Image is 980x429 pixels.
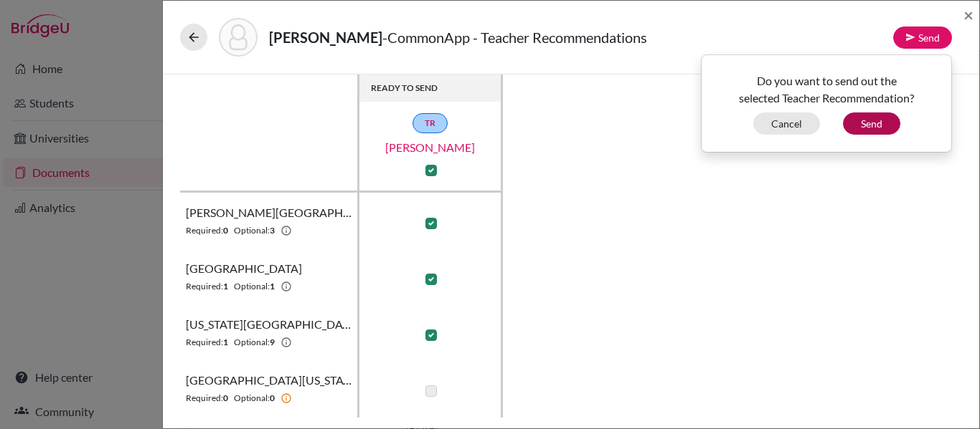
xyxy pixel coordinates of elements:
[701,54,952,153] div: Send
[186,260,302,277] span: [GEOGRAPHIC_DATA]
[270,336,275,349] b: 9
[234,392,270,405] span: Optional:
[223,224,228,237] b: 0
[712,72,941,107] p: Do you want to send out the selected Teacher Recommendation?
[234,224,270,237] span: Optional:
[270,224,275,237] b: 3
[186,372,352,389] span: [GEOGRAPHIC_DATA][US_STATE]
[186,336,223,349] span: Required:
[234,280,270,293] span: Optional:
[893,26,952,49] button: Send
[270,392,275,405] b: 0
[223,336,228,349] b: 1
[359,139,502,156] a: [PERSON_NAME]
[270,280,275,293] b: 1
[186,280,223,293] span: Required:
[843,112,900,135] button: Send
[186,204,352,221] span: [PERSON_NAME][GEOGRAPHIC_DATA]
[223,392,228,405] b: 0
[186,392,223,405] span: Required:
[269,29,382,46] strong: [PERSON_NAME]
[413,113,448,133] a: TR
[963,6,974,24] button: Close
[963,4,974,25] span: ×
[234,336,270,349] span: Optional:
[359,74,503,102] th: READY TO SEND
[753,112,820,135] button: Cancel
[382,29,647,46] span: - CommonApp - Teacher Recommendations
[223,280,228,293] b: 1
[186,224,223,237] span: Required:
[186,316,352,333] span: [US_STATE][GEOGRAPHIC_DATA]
